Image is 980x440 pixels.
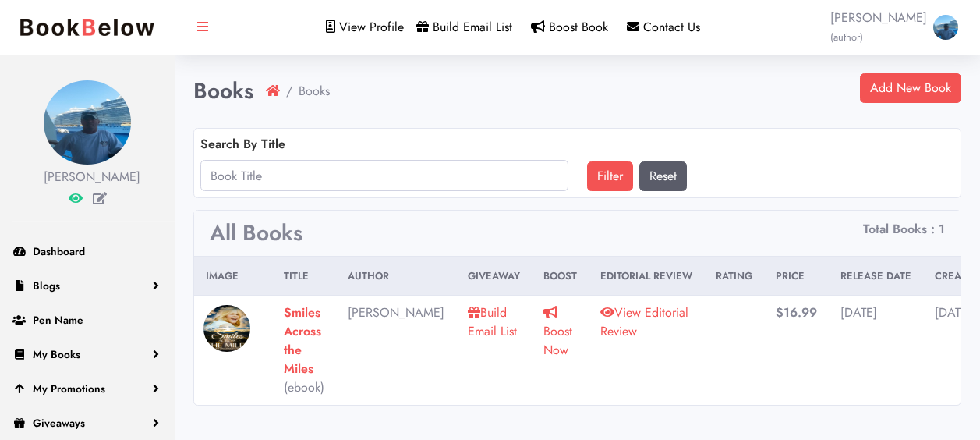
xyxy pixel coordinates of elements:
[531,18,608,36] a: Boost Book
[627,18,700,36] a: Contact Us
[860,73,961,103] a: Add New Book
[33,381,105,396] span: My Promotions
[764,256,829,295] th: Price
[336,256,456,295] th: Author
[203,305,250,352] img: 1749344822.jpg
[200,160,568,191] input: Book Title
[600,303,688,340] a: View Editorial Review
[280,82,330,101] li: Books
[532,256,589,295] th: Boost
[433,18,512,36] span: Build Email List
[776,303,817,321] b: $16.99
[44,80,131,165] img: 1749344284.JPG
[416,18,512,36] a: Build Email List
[829,295,923,405] td: [DATE]
[266,82,330,101] nav: breadcrumb
[830,9,927,46] span: [PERSON_NAME]
[193,78,253,105] h1: Books
[272,256,336,295] th: Title
[339,18,404,36] span: View Profile
[543,303,572,359] a: Boost Now
[336,295,456,405] td: [PERSON_NAME]
[284,303,321,378] a: Smiles Across the Miles
[194,256,272,295] th: Image
[933,15,958,40] img: 1749344284.JPG
[44,168,131,186] div: [PERSON_NAME]
[33,243,85,259] span: Dashboard
[33,278,60,293] span: Blogs
[200,135,285,154] label: Search By Title
[468,303,517,340] a: Build Email List
[589,256,704,295] th: Editorial Review
[829,256,923,295] th: Release Date
[12,11,162,44] img: bookbelow.PNG
[210,220,302,247] h3: All Books
[33,312,83,328] span: Pen Name
[643,18,700,36] span: Contact Us
[33,415,85,431] span: Giveaways
[704,256,764,295] th: Rating
[830,30,863,44] small: (author)
[272,295,336,405] td: (ebook)
[863,220,945,239] li: Total Books : 1
[326,18,404,36] a: View Profile
[639,161,687,191] a: Reset
[33,346,80,362] span: My Books
[549,18,608,36] span: Boost Book
[587,161,633,191] button: Filter
[456,256,532,295] th: Giveaway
